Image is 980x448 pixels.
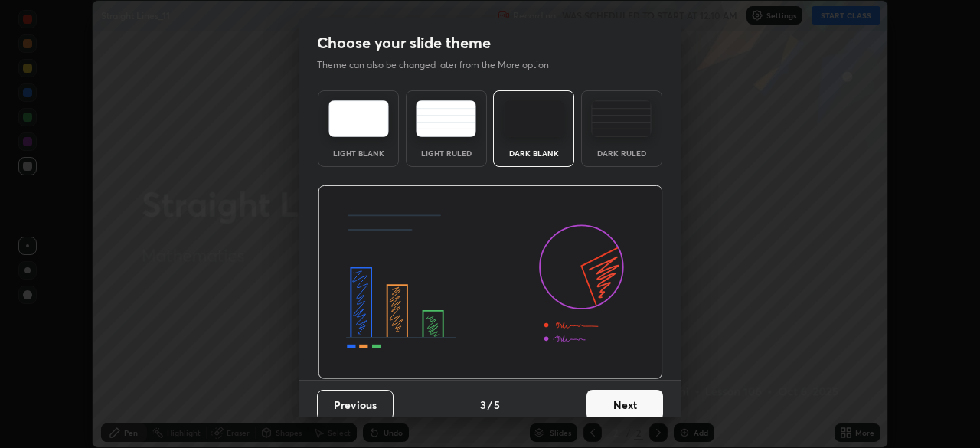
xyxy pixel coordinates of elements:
div: Light Blank [328,149,389,157]
button: Next [586,390,663,420]
div: Dark Ruled [591,149,652,157]
img: lightTheme.e5ed3b09.svg [328,100,389,137]
img: darkRuledTheme.de295e13.svg [591,100,652,137]
div: Light Ruled [416,149,477,157]
h4: 5 [494,397,500,413]
h4: / [488,397,492,413]
img: lightRuledTheme.5fabf969.svg [416,100,476,137]
h2: Choose your slide theme [317,33,491,53]
p: Theme can also be changed later from the More option [317,58,565,72]
button: Previous [317,390,394,420]
img: darkThemeBanner.d06ce4a2.svg [318,185,663,380]
img: darkTheme.f0cc69e5.svg [504,100,564,137]
h4: 3 [480,397,486,413]
div: Dark Blank [503,149,564,157]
